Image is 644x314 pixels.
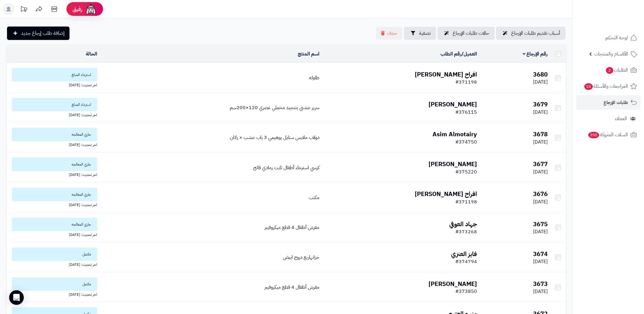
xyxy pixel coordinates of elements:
[12,188,97,201] span: جاري المعالجه
[12,218,97,231] span: جاري المعالجه
[588,132,599,138] span: 350
[615,114,627,123] span: العملاء
[453,30,489,37] span: حالات طلبات الإرجاع
[298,50,319,58] a: اسم المنتج
[9,111,97,118] div: اخر تحديث: [DATE]
[440,50,461,58] a: رقم الطلب
[455,198,477,205] span: #371198
[12,128,97,141] span: جاري المعالجه
[265,224,319,231] a: مفرش أطفال 4 قطع ميكروفيبر
[576,111,640,126] a: العملاء
[404,27,436,40] button: تصفية
[9,81,97,88] div: اخر تحديث: [DATE]
[464,50,477,58] a: العميل
[455,168,477,176] span: #375220
[12,98,97,111] span: استرداد المبلغ
[86,50,97,58] a: الحالة
[533,138,548,146] span: [DATE]
[9,261,97,267] div: اخر تحديث: [DATE]
[533,130,548,139] b: 3678
[12,158,97,171] span: جاري المعالجه
[451,249,477,259] b: فايز العنزي
[429,279,477,288] b: [PERSON_NAME]
[533,219,548,229] b: 3675
[576,63,640,77] a: الطلبات2
[9,201,97,208] div: اخر تحديث: [DATE]
[523,50,548,58] a: رقم الإرجاع
[455,258,477,265] span: #374794
[605,66,628,74] span: الطلبات
[415,70,477,79] b: افراح [PERSON_NAME]
[230,134,319,141] a: دولاب ملابس ستايل بوهيمي 3 باب خشب × راتان
[438,27,494,40] a: حالات طلبات الإرجاع
[584,83,593,90] span: 10
[429,159,477,169] b: [PERSON_NAME]
[576,79,640,94] a: المراجعات والأسئلة10
[533,70,548,79] b: 3680
[73,5,82,13] span: رفيق
[322,45,479,63] td: /
[533,100,548,109] b: 3679
[533,258,548,265] span: [DATE]
[533,249,548,259] b: 3674
[594,50,628,58] span: الأقسام والمنتجات
[533,228,548,235] span: [DATE]
[533,198,548,205] span: [DATE]
[449,219,477,229] b: جهاد العوفي
[419,30,431,37] span: تصفية
[265,284,319,291] a: مفرش أطفال 4 قطع ميكروفيبر
[9,291,97,297] div: اخر تحديث: [DATE]
[533,168,548,176] span: [DATE]
[16,3,31,17] a: تحديثات المنصة
[12,248,97,261] span: مكتمل
[588,130,628,139] span: السلات المتروكة
[415,189,477,198] b: افراح [PERSON_NAME]
[429,100,477,109] b: [PERSON_NAME]
[12,68,97,81] span: استرداد المبلغ
[387,30,397,37] span: حذف
[21,30,65,37] span: إضافة طلب إرجاع جديد
[309,74,319,81] a: طاوله
[533,109,548,116] span: [DATE]
[455,138,477,146] span: #374750
[455,228,477,235] span: #373268
[283,254,319,261] a: خزانهاربع دروج ابيض
[584,82,628,91] span: المراجعات والأسئلة
[85,3,97,15] img: ai-face.png
[230,104,319,111] a: سرير خشبي بتنجيد مخملي عصري 120×200سم
[432,130,477,139] b: Asim Almotairy
[533,159,548,169] b: 3677
[496,27,565,40] a: أسباب تقديم طلبات الإرجاع
[533,189,548,198] b: 3676
[7,27,69,40] a: إضافة طلب إرجاع جديد
[9,231,97,237] div: اخر تحديث: [DATE]
[533,78,548,86] span: [DATE]
[605,34,628,42] span: لوحة التحكم
[455,78,477,86] span: #371198
[455,109,477,116] span: #376115
[576,95,640,110] a: طلبات الإرجاع
[576,30,640,45] a: لوحة التحكم
[9,141,97,148] div: اخر تحديث: [DATE]
[253,164,319,171] a: كرسي استرخاء أطفال ثابت رمادي فاتح
[12,277,97,291] span: مكتمل
[9,290,24,305] div: Open Intercom Messenger
[376,27,402,40] button: حذف
[455,288,477,295] span: #373850
[603,98,628,107] span: طلبات الإرجاع
[533,279,548,288] b: 3673
[511,30,560,37] span: أسباب تقديم طلبات الإرجاع
[9,171,97,177] div: اخر تحديث: [DATE]
[533,288,548,295] span: [DATE]
[309,194,319,201] a: مكتب
[576,127,640,142] a: السلات المتروكة350
[606,67,613,74] span: 2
